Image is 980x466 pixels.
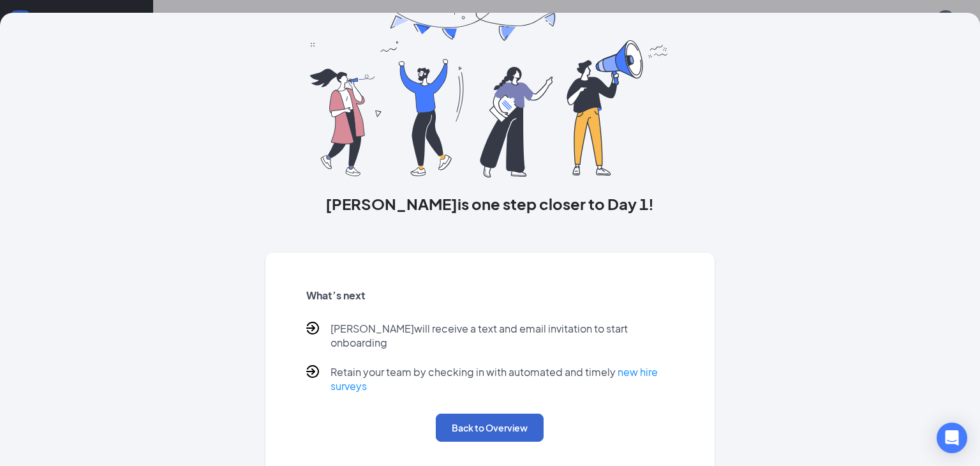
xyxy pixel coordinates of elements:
[265,193,715,214] h3: [PERSON_NAME] is one step closer to Day 1!
[310,6,669,177] img: you are all set
[330,322,674,350] p: [PERSON_NAME] will receive a text and email invitation to start onboarding
[436,414,544,442] button: Back to Overview
[937,423,967,453] div: Open Intercom Messenger
[330,365,658,393] a: new hire surveys
[306,289,674,303] h5: What’s next
[330,365,674,393] p: Retain your team by checking in with automated and timely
